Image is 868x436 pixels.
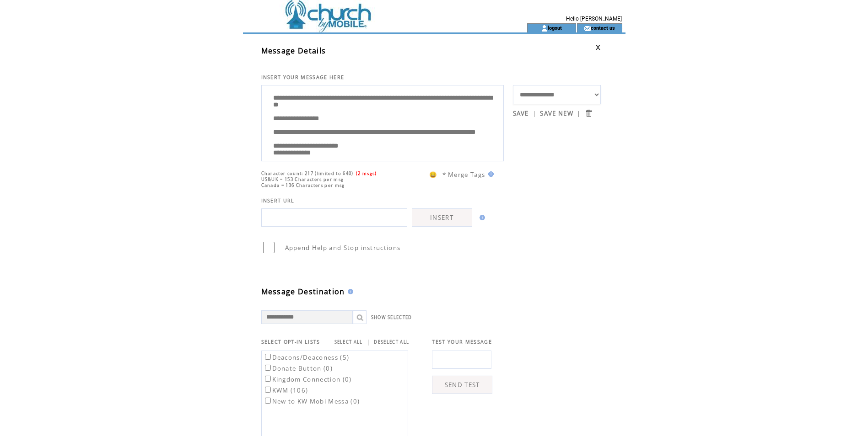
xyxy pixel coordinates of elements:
[513,109,529,117] a: SAVE
[345,289,353,294] img: help.gif
[285,244,401,252] span: Append Help and Stop instructions
[261,176,344,182] span: US&UK = 153 Characters per msg
[541,25,548,32] img: account_icon.gif
[412,208,472,227] a: INSERT
[263,397,360,405] label: New to KW Mobi Messa (0)
[371,314,412,320] a: SHOW SELECTED
[263,364,333,372] label: Donate Button (0)
[263,353,350,362] label: Deacons/Deaconess (5)
[263,386,308,394] label: KWM (106)
[432,339,492,345] span: TEST YOUR MESSAGE
[432,376,492,394] a: SEND TEST
[429,170,437,179] span: 😀
[265,387,271,393] input: KWM (106)
[334,339,363,345] a: SELECT ALL
[261,46,326,56] span: Message Details
[548,25,562,31] a: logout
[442,170,485,179] span: * Merge Tags
[261,74,345,80] span: INSERT YOUR MESSAGE HERE
[261,197,295,204] span: INSERT URL
[265,398,271,404] input: New to KW Mobi Messa (0)
[356,170,377,176] span: (2 msgs)
[485,171,494,177] img: help.gif
[540,109,573,117] a: SAVE NEW
[584,109,593,117] input: Submit
[265,376,271,382] input: Kingdom Connection (0)
[566,16,622,22] span: Hello [PERSON_NAME]
[263,375,352,383] label: Kingdom Connection (0)
[265,354,271,360] input: Deacons/Deaconess (5)
[261,182,345,188] span: Canada = 136 Characters per msg
[261,339,320,345] span: SELECT OPT-IN LISTS
[261,170,354,176] span: Character count: 217 (limited to 640)
[477,215,485,220] img: help.gif
[374,339,409,345] a: DESELECT ALL
[577,109,581,117] span: |
[367,338,370,346] span: |
[584,25,591,32] img: contact_us_icon.gif
[265,365,271,371] input: Donate Button (0)
[591,25,615,31] a: contact us
[261,287,345,297] span: Message Destination
[533,109,536,117] span: |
